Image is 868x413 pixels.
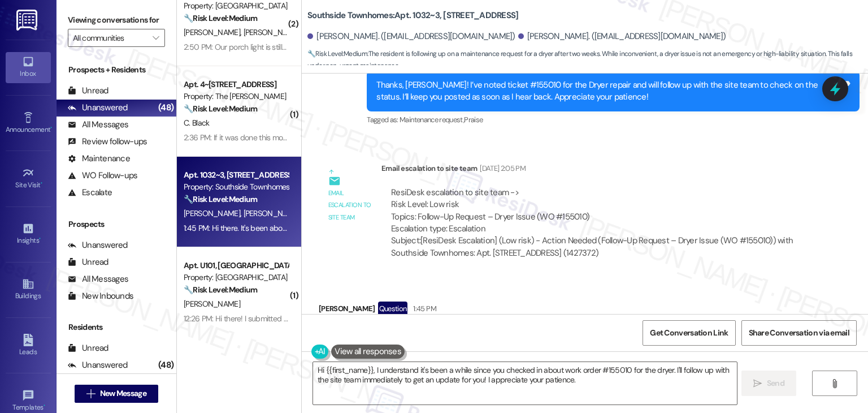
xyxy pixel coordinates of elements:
div: Unanswered [68,359,128,371]
span: Maintenance request , [400,115,464,124]
a: Leads [6,330,51,361]
div: Property: Southside Townhomes [184,181,288,193]
div: 12:26 PM: Hi there! I submitted a maintenance request [DATE] about my toilet not being able to fl... [184,313,693,324]
div: WO Follow-ups [68,170,137,182]
div: Unread [68,85,108,97]
span: [PERSON_NAME] [244,27,300,37]
strong: 🔧 Risk Level: Medium [184,285,257,295]
i:  [86,389,95,398]
div: Review follow-ups [68,136,147,148]
span: Share Conversation via email [749,327,849,339]
span: • [50,124,52,132]
div: Tagged as: [367,111,860,128]
div: Question [378,302,408,316]
div: All Messages [68,273,128,285]
div: Email escalation to site team [381,162,811,178]
span: Praise [464,115,483,124]
div: Apt. U101, [GEOGRAPHIC_DATA] at [GEOGRAPHIC_DATA] [184,260,288,272]
div: Unanswered [68,102,128,114]
div: Property: The [PERSON_NAME] [184,91,288,102]
span: Get Conversation Link [650,327,728,339]
textarea: Hi {{first_name}}, I understand it's been a while since you checked in about work order #155010 f... [313,362,736,405]
div: ResiDesk escalation to site team -> Risk Level: Low risk Topics: Follow-Up Request – Dryer Issue ... [391,187,802,235]
div: [PERSON_NAME]. ([EMAIL_ADDRESS][DOMAIN_NAME]) [307,31,515,42]
span: : The resident is following up on a maintenance request for a dryer after two weeks. While inconv... [307,48,868,72]
div: (48) [155,356,176,374]
div: Prospects + Residents [57,64,176,76]
span: [PERSON_NAME] [184,299,240,309]
div: Subject: [ResiDesk Escalation] (Low risk) - Action Needed (Follow-Up Request – Dryer Issue (WO #1... [391,235,802,259]
span: [PERSON_NAME] [244,208,300,218]
div: New Inbounds [68,290,133,302]
button: Get Conversation Link [643,320,735,346]
span: Send [767,377,784,389]
div: [PERSON_NAME] [319,302,804,320]
div: 2:36 PM: If it was done this morning, I'm not home. I can look later. And see if it was done. [DA... [184,132,844,143]
strong: 🔧 Risk Level: Medium [184,194,257,204]
button: Send [741,371,796,396]
div: Unanswered [68,239,128,251]
span: C. Black [184,118,209,128]
img: ResiDesk Logo [16,10,40,31]
div: 2:50 PM: Our porch light is still not fixed. [184,42,314,52]
div: 1:45 PM: Hi there. It's been about two weeks since I've last checked in about our dryer. Is there... [184,223,628,233]
div: Residents [57,321,176,333]
label: Viewing conversations for [68,11,165,29]
div: Escalate [68,187,112,199]
div: Prospects [57,218,176,230]
div: All Messages [68,119,128,131]
div: Thanks, [PERSON_NAME]! I’ve noted ticket #155010 for the Dryer repair and will follow up with the... [376,79,841,104]
span: • [41,179,42,187]
a: Insights • [6,219,51,249]
b: Southside Townhomes: Apt. 1032~3, [STREET_ADDRESS] [307,10,518,21]
div: Email escalation to site team [328,187,372,223]
div: [DATE] 2:05 PM [477,162,526,174]
i:  [753,379,762,388]
span: [PERSON_NAME] [184,27,244,37]
i:  [830,379,839,388]
a: Site Visit • [6,164,51,194]
strong: 🔧 Risk Level: Medium [184,13,257,23]
div: Unread [68,256,108,268]
div: Property: [GEOGRAPHIC_DATA] [184,272,288,283]
strong: 🔧 Risk Level: Medium [184,104,257,114]
button: Share Conversation via email [741,320,857,346]
a: Inbox [6,52,51,83]
div: 1:45 PM [410,303,436,315]
span: • [39,235,41,243]
div: Maintenance [68,153,130,165]
i:  [153,33,159,42]
input: All communities [73,29,147,47]
span: [PERSON_NAME] [184,208,244,218]
div: (48) [155,99,176,117]
div: Apt. 1032~3, [STREET_ADDRESS] [184,169,288,181]
div: [PERSON_NAME]. ([EMAIL_ADDRESS][DOMAIN_NAME]) [518,31,726,42]
span: New Message [100,388,146,399]
div: Apt. 4~[STREET_ADDRESS] [184,79,288,91]
strong: 🔧 Risk Level: Medium [307,49,367,58]
span: • [44,402,45,410]
a: Buildings [6,274,51,305]
div: Unread [68,342,108,354]
button: New Message [75,385,158,403]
